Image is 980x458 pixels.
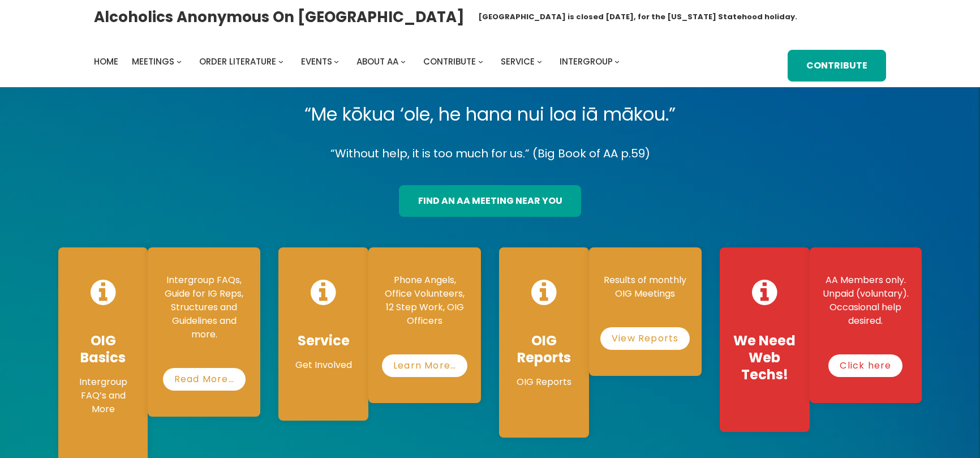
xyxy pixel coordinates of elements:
span: About AA [356,55,398,67]
span: Home [94,55,118,67]
a: Alcoholics Anonymous on [GEOGRAPHIC_DATA] [94,4,465,30]
p: “Without help, it is too much for us.” (Big Book of AA p.59) [49,144,931,164]
a: Service [501,54,535,70]
a: Contribute [788,50,886,82]
a: Meetings [132,54,174,70]
a: About AA [356,54,398,70]
p: OIG Reports [510,375,578,389]
span: Contribute [423,55,476,67]
span: Order Literature [199,55,276,67]
button: Intergroup submenu [614,59,620,64]
a: Contribute [423,54,476,70]
a: Click here [828,354,902,377]
a: Intergroup [560,54,613,70]
button: Meetings submenu [177,59,182,64]
a: Read More… [163,368,246,391]
h4: OIG Reports [510,332,578,366]
h1: [GEOGRAPHIC_DATA] is closed [DATE], for the [US_STATE] Statehood holiday. [478,11,797,23]
p: Get Involved [290,358,357,372]
button: Service submenu [537,59,542,64]
p: Results of monthly OIG Meetings [600,273,690,301]
button: Order Literature submenu [278,59,283,64]
h4: We Need Web Techs! [731,332,798,383]
nav: Intergroup [94,54,624,70]
a: Learn More… [382,354,467,377]
p: Intergroup FAQs, Guide for IG Reps, Structures and Guidelines and more. [159,273,249,341]
a: Home [94,54,118,70]
button: About AA submenu [401,59,406,64]
h4: OIG Basics [70,332,137,366]
button: Events submenu [334,59,339,64]
p: Intergroup FAQ’s and More [70,375,137,416]
span: Meetings [132,55,174,67]
a: View Reports [600,327,690,350]
span: Service [501,55,535,67]
button: Contribute submenu [478,59,483,64]
p: Phone Angels, Office Volunteers, 12 Step Work, OIG Officers [380,273,470,328]
h4: Service [290,332,357,349]
a: find an aa meeting near you [399,185,581,217]
span: Events [301,55,332,67]
p: “Me kōkua ‘ole, he hana nui loa iā mākou.” [49,99,931,130]
span: Intergroup [560,55,613,67]
p: AA Members only. Unpaid (voluntary). Occasional help desired. [821,273,911,328]
a: Events [301,54,332,70]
